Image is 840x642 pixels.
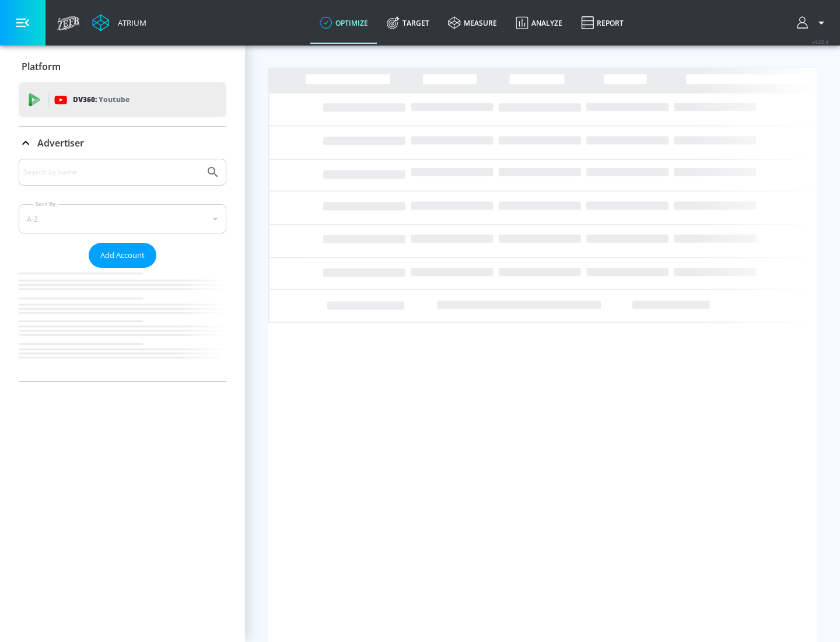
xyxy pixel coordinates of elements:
[37,137,84,149] p: Advertiser
[113,18,146,28] div: Atrium
[73,93,129,106] p: DV360:
[19,50,226,83] div: Platform
[506,2,572,44] a: Analyze
[23,165,200,180] input: Search by name
[19,204,226,233] div: A-Z
[19,127,226,159] div: Advertiser
[377,2,439,44] a: Target
[439,2,506,44] a: measure
[22,60,61,73] p: Platform
[812,39,828,45] span: v 4.25.4
[572,2,633,44] a: Report
[92,14,146,32] a: Atrium
[33,200,58,208] label: Sort By
[89,243,156,268] button: Add Account
[19,268,226,381] nav: list of Advertiser
[310,2,377,44] a: optimize
[19,82,226,117] div: DV360: Youtube
[99,93,129,106] p: Youtube
[100,249,145,262] span: Add Account
[19,159,226,381] div: Advertiser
